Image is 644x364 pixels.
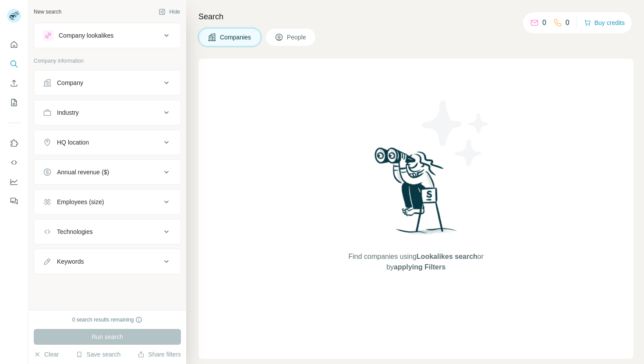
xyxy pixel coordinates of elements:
div: Company lookalikes [59,31,113,40]
h4: Search [198,11,633,23]
div: Industry [57,108,79,117]
button: Use Surfe on LinkedIn [7,135,21,151]
div: HQ location [57,138,89,147]
button: Annual revenue ($) [34,162,180,183]
button: Company [34,72,180,93]
span: Find companies using or by [346,251,486,272]
div: Keywords [57,257,84,266]
img: Surfe Illustration - Woman searching with binoculars [371,145,462,243]
button: Keywords [34,251,180,272]
img: Surfe Illustration - Stars [416,94,495,173]
button: My lists [7,95,21,110]
div: New search [34,8,61,16]
button: Save search [76,350,120,359]
div: Employees (size) [57,198,104,206]
button: Technologies [34,221,180,242]
button: Search [7,56,21,72]
button: Company lookalikes [34,25,180,46]
button: Industry [34,102,180,123]
span: People [287,33,307,42]
button: Feedback [7,193,21,209]
button: Clear [34,350,59,359]
p: Company information [34,57,181,65]
button: Share filters [138,350,181,359]
span: Companies [220,33,252,42]
p: 0 [566,18,570,28]
button: HQ location [34,132,180,153]
button: Use Surfe API [7,155,21,170]
button: Dashboard [7,174,21,190]
button: Buy credits [584,17,625,29]
button: Enrich CSV [7,75,21,91]
button: Employees (size) [34,191,180,212]
div: Technologies [57,227,93,236]
div: Company [57,78,83,87]
div: 0 search results remaining [72,316,143,324]
button: Quick start [7,37,21,53]
span: Lookalikes search [417,253,478,260]
p: 0 [542,18,546,28]
button: Hide [152,5,186,18]
div: Annual revenue ($) [57,168,109,177]
span: applying Filters [394,263,446,271]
